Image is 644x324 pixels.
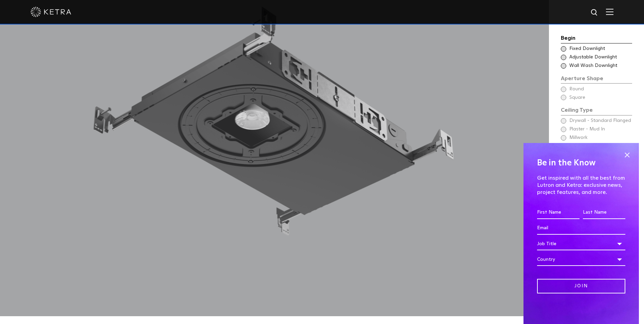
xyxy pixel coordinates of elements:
[537,279,625,293] input: Join
[537,157,625,169] h4: Be in the Know
[537,175,625,196] p: Get inspired with all the best from Lutron and Ketra: exclusive news, project features, and more.
[537,237,625,250] div: Job Title
[561,34,632,43] div: Begin
[537,222,625,235] input: Email
[537,253,625,266] div: Country
[590,8,599,17] img: search icon
[583,206,625,219] input: Last Name
[569,54,631,61] span: Adjustable Downlight
[569,46,631,52] span: Fixed Downlight
[569,62,631,69] span: Wall Wash Downlight
[606,8,613,15] img: Hamburger%20Nav.svg
[31,7,71,17] img: ketra-logo-2019-white
[537,206,579,219] input: First Name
